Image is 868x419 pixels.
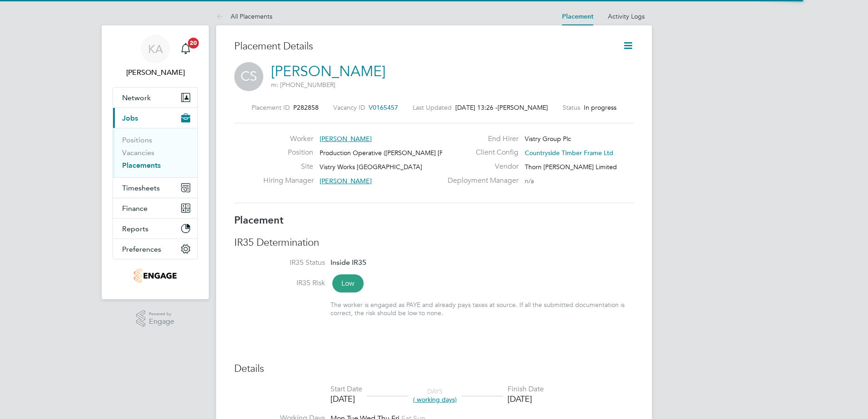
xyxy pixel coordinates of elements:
[113,67,198,78] span: Kerry Asawla
[525,177,534,185] span: n/a
[234,62,263,91] span: CS
[113,268,198,283] a: Go to home page
[508,385,544,394] div: Finish Date
[113,128,197,177] div: Jobs
[177,34,195,63] a: 20
[608,12,645,20] a: Activity Logs
[263,176,313,185] label: Hiring Manager
[188,38,199,49] span: 20
[234,278,325,288] label: IR35 Risk
[122,136,152,144] a: Positions
[216,12,272,20] a: All Placements
[455,103,498,112] span: [DATE] 13:26 -
[148,43,163,55] span: KA
[136,310,175,327] a: Powered byEngage
[113,198,197,218] button: Finance
[333,103,365,112] label: Vacancy ID
[584,103,616,112] span: In progress
[320,135,372,143] span: [PERSON_NAME]
[562,13,593,20] a: Placement
[293,103,319,112] span: P282858
[122,114,138,122] span: Jobs
[263,162,313,171] label: Site
[122,204,148,213] span: Finance
[508,394,544,404] div: [DATE]
[330,301,634,317] div: The worker is engaged as PAYE and already pays taxes at source. If all the submitted documentatio...
[234,362,634,375] h3: Details
[149,318,174,326] span: Engage
[113,239,197,259] button: Preferences
[252,103,290,112] label: Placement ID
[134,268,176,283] img: thornbaker-logo-retina.png
[525,135,571,143] span: Vistry Group Plc
[263,148,313,157] label: Position
[498,103,548,112] span: [PERSON_NAME]
[271,81,335,89] span: m: [PHONE_NUMBER]
[409,387,461,404] div: DAYS
[263,134,313,144] label: Worker
[562,103,580,112] label: Status
[234,40,609,53] h3: Placement Details
[122,161,161,170] a: Placements
[330,385,362,394] div: Start Date
[113,178,197,198] button: Timesheets
[332,274,364,292] span: Low
[122,224,148,233] span: Reports
[442,162,518,171] label: Vendor
[330,258,366,267] span: Inside IR35
[234,214,284,226] b: Placement
[442,134,518,144] label: End Hirer
[413,395,457,404] span: ( working days)
[271,63,385,80] a: [PERSON_NAME]
[122,245,161,253] span: Preferences
[442,176,518,185] label: Deployment Manager
[149,310,174,318] span: Powered by
[113,219,197,239] button: Reports
[330,394,362,404] div: [DATE]
[525,149,613,157] span: Countryside Timber Frame Ltd
[525,163,617,171] span: Thorn [PERSON_NAME] Limited
[320,149,490,157] span: Production Operative ([PERSON_NAME] [PERSON_NAME])
[113,88,197,107] button: Network
[234,236,634,249] h3: IR35 Determination
[122,93,151,102] span: Network
[320,163,422,171] span: Vistry Works [GEOGRAPHIC_DATA]
[113,34,198,78] a: KA[PERSON_NAME]
[413,103,452,112] label: Last Updated
[320,177,372,185] span: [PERSON_NAME]
[122,148,154,157] a: Vacancies
[442,148,518,157] label: Client Config
[369,103,398,112] span: V0165457
[234,258,325,268] label: IR35 Status
[122,184,160,192] span: Timesheets
[113,108,197,128] button: Jobs
[102,25,209,299] nav: Main navigation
